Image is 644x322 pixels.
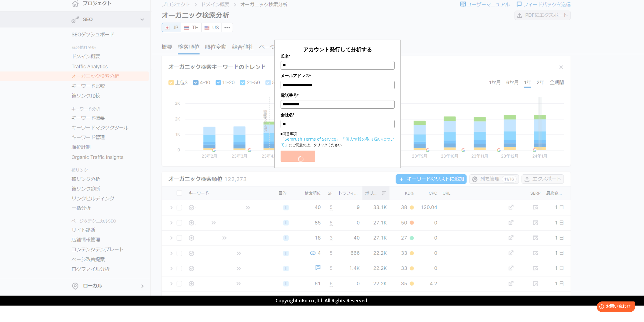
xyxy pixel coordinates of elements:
span: アカウント発行して分析する [303,46,372,53]
label: 電話番号* [281,92,395,99]
button: 分析をはじめる [281,151,315,162]
p: ■同意事項 にご同意の上、クリックください [281,131,395,148]
a: 「Semrush Terms of Service」 [281,136,340,142]
span: Copyright oRo co.,ltd. All Rights Reserved. [276,297,368,304]
iframe: Help widget launcher [592,299,638,316]
label: メールアドレス* [281,73,395,79]
a: 「個人情報の取り扱いについて」 [281,136,395,147]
